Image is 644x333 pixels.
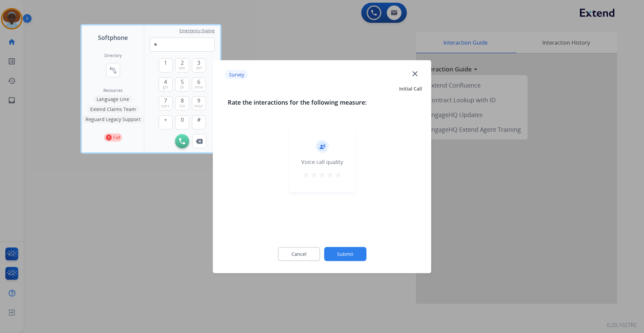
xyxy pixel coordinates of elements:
[399,85,422,92] span: Initial Call
[302,170,310,178] mat-icon: star
[164,116,167,124] span: +
[104,53,122,58] h2: Directory
[163,85,168,90] span: ghi
[181,59,184,67] span: 2
[228,97,417,107] h3: Rate the interactions for the following measure:
[192,96,206,110] button: 9wxyz
[159,115,173,129] button: +
[326,170,334,178] mat-icon: star
[179,65,185,71] span: abc
[181,78,184,86] span: 5
[196,65,202,71] span: def
[175,58,189,72] button: 2abc
[87,105,139,113] button: Extend Claims Team
[197,78,200,86] span: 6
[197,97,200,105] span: 9
[109,66,117,74] mat-icon: connect_without_contact
[98,33,128,42] span: Softphone
[159,77,173,92] button: 4ghi
[196,139,203,144] img: call-button
[301,158,343,166] div: Voice call quality
[192,115,206,129] button: #
[159,96,173,110] button: 7pqrs
[164,59,167,67] span: 1
[411,69,419,78] mat-icon: close
[175,115,189,129] button: 0
[318,170,326,178] mat-icon: star
[179,138,185,144] img: call-button
[195,85,203,90] span: mno
[180,85,184,90] span: jkl
[93,95,132,103] button: Language Line
[104,133,122,142] button: 1Call
[181,116,184,124] span: 0
[194,103,203,109] span: wxyz
[319,143,325,149] mat-icon: record_voice_over
[164,78,167,86] span: 4
[192,58,206,72] button: 3def
[324,247,366,261] button: Submit
[278,247,320,261] button: Cancel
[103,88,123,93] span: Resources
[197,116,201,124] span: #
[161,103,170,109] span: pqrs
[82,115,144,123] button: Reguard Legacy Support
[334,170,342,178] mat-icon: star
[607,321,637,329] p: 0.20.1027RC
[106,134,112,141] p: 1
[175,96,189,110] button: 8tuv
[310,170,318,178] mat-icon: star
[181,97,184,105] span: 8
[225,70,248,79] p: Survey
[159,58,173,72] button: 1
[179,28,215,34] span: Emergency Dialing
[164,97,167,105] span: 7
[175,77,189,92] button: 5jkl
[192,77,206,92] button: 6mno
[179,103,185,109] span: tuv
[197,59,200,67] span: 3
[113,134,120,141] p: Call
